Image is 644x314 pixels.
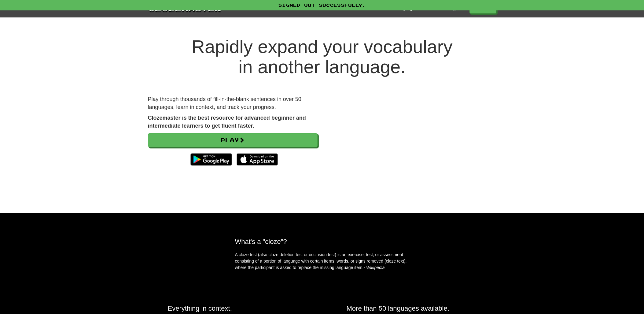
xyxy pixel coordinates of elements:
p: A cloze test (also cloze deletion test or occlusion test) is an exercise, test, or assessment con... [235,252,409,271]
em: - Wikipedia [364,265,385,270]
img: Download_on_the_App_Store_Badge_US-UK_135x40-25178aeef6eb6b83b96f5f2d004eda3bffbb37122de64afbaef7... [237,153,278,166]
strong: Clozemaster is the best resource for advanced beginner and intermediate learners to get fluent fa... [148,115,306,129]
h2: Everything in context. [168,305,297,312]
img: Get it on Google Play [187,150,235,169]
h2: What's a "cloze"? [235,238,409,245]
a: Play [148,133,318,147]
p: Play through thousands of fill-in-the-blank sentences in over 50 languages, learn in context, and... [148,95,318,111]
h2: More than 50 languages available. [347,305,477,312]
